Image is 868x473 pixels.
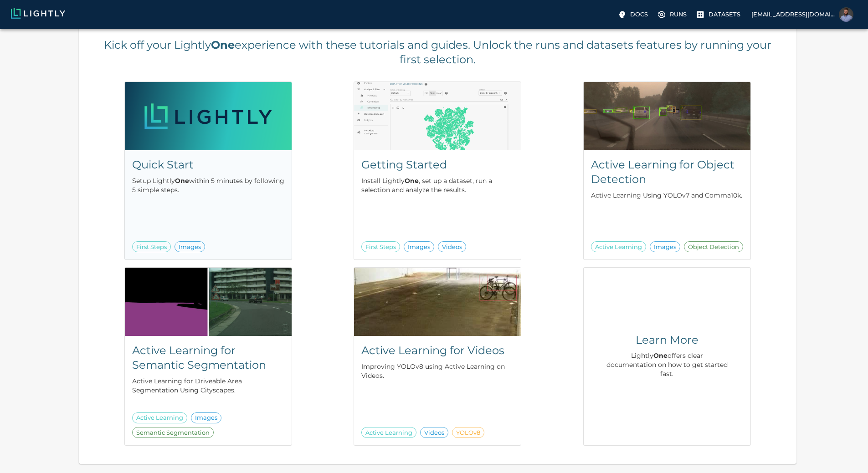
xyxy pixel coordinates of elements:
span: First Steps [133,243,170,252]
p: Docs [630,10,648,19]
p: Install Lightly , set up a dataset, run a selection and analyze the results. [361,176,514,194]
img: kcheffer@microseismic.com [839,7,853,22]
b: One [211,38,235,51]
h5: Quick Start [132,158,284,172]
span: Active Learning [133,413,187,422]
img: Active Learning for Videos [354,268,521,336]
span: Images [404,243,434,252]
p: Setup Lightly within 5 minutes by following 5 simple steps. [132,176,284,194]
img: Active Learning for Object Detection [584,82,750,150]
p: Lightly offers clear documentation on how to get started fast. [606,351,729,378]
h5: Active Learning for Semantic Segmentation [132,343,284,372]
p: Active Learning Using YOLOv7 and Comma10k. [591,191,743,200]
b: One [405,177,419,185]
h5: Active Learning for Object Detection [591,158,743,187]
b: One [175,177,189,185]
span: Object Detection [684,243,743,252]
span: Images [175,243,205,252]
img: Active Learning for Semantic Segmentation [125,268,292,336]
img: Lightly [11,8,65,19]
img: Getting Started [354,82,521,150]
p: Active Learning for Driveable Area Segmentation Using Cityscapes. [132,376,284,395]
b: One [653,351,668,360]
h5: Active Learning for Videos [361,343,514,358]
span: Images [650,243,680,252]
a: Please complete one of our getting started guides to active the full UI [694,7,744,22]
a: Please complete one of our getting started guides to active the full UI [655,7,690,22]
span: Active Learning [362,428,416,437]
p: Datasets [709,10,740,19]
h5: Getting Started [361,158,514,172]
span: Videos [421,428,448,437]
label: [EMAIL_ADDRESS][DOMAIN_NAME]kcheffer@microseismic.com [748,5,857,25]
span: Images [191,413,221,422]
img: Quick Start [125,82,292,150]
h5: Kick off your Lightly experience with these tutorials and guides. Unlock the runs and datasets fe... [97,38,778,67]
p: Runs [670,10,687,19]
span: YOLOv8 [452,428,484,437]
label: Docs [616,7,652,22]
span: Semantic Segmentation [133,428,213,437]
p: Improving YOLOv8 using Active Learning on Videos. [361,362,514,380]
span: First Steps [362,243,400,252]
p: [EMAIL_ADDRESS][DOMAIN_NAME] [751,10,835,19]
span: Videos [438,243,466,252]
span: Active Learning [591,243,646,252]
h5: Learn More [606,333,729,347]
